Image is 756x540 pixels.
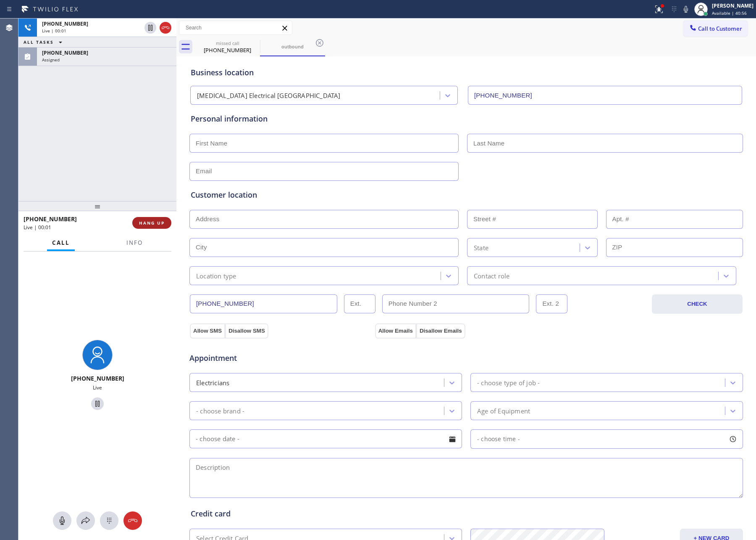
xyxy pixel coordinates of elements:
[47,235,75,251] button: Call
[24,224,51,231] span: Live | 00:01
[139,220,165,226] span: HANG UP
[683,21,748,37] button: Call to Customer
[652,294,743,314] button: CHECK
[477,435,520,443] span: - choose time -
[71,374,124,382] span: [PHONE_NUMBER]
[42,49,88,56] span: [PHONE_NUMBER]
[53,511,71,530] button: Mute
[190,323,225,339] button: Allow SMS
[191,67,742,78] div: Business location
[680,3,692,15] button: Mute
[196,37,259,56] div: (469) 529-0965
[189,210,459,229] input: Address
[196,46,259,54] div: [PHONE_NUMBER]
[18,37,71,47] button: ALL TASKS
[712,10,747,16] span: Available | 40:56
[42,57,60,63] span: Assigned
[132,217,171,229] button: HANG UP
[52,239,70,246] span: Call
[191,189,742,201] div: Customer location
[91,397,104,410] button: Hold Customer
[468,86,742,105] input: Phone Number
[160,22,171,34] button: Hang up
[712,2,753,9] div: [PERSON_NAME]
[93,384,102,391] span: Live
[126,239,143,246] span: Info
[196,271,236,281] div: Location type
[477,378,540,387] div: - choose type of job -
[189,352,373,364] span: Appointment
[189,429,462,448] input: - choose date -
[100,511,118,530] button: Open dialpad
[42,28,66,34] span: Live | 00:01
[536,294,567,313] input: Ext. 2
[24,39,54,45] span: ALL TASKS
[196,378,229,387] div: Electricians
[24,215,77,223] span: [PHONE_NUMBER]
[467,210,598,229] input: Street #
[382,294,530,313] input: Phone Number 2
[467,134,743,153] input: Last Name
[42,20,88,27] span: [PHONE_NUMBER]
[196,40,259,46] div: missed call
[123,511,142,530] button: Hang up
[225,323,268,339] button: Disallow SMS
[196,406,244,416] div: - choose brand -
[698,25,742,32] span: Call to Customer
[121,235,148,251] button: Info
[474,271,509,281] div: Contact role
[477,406,530,416] div: Age of Equipment
[197,91,341,101] div: [MEDICAL_DATA] Electrical [GEOGRAPHIC_DATA]
[261,43,324,50] div: outbound
[474,243,488,252] div: State
[189,134,459,153] input: First Name
[344,294,375,313] input: Ext.
[416,323,465,339] button: Disallow Emails
[189,238,459,257] input: City
[191,113,742,124] div: Personal information
[606,210,743,229] input: Apt. #
[190,294,337,313] input: Phone Number
[189,162,459,181] input: Email
[76,511,95,530] button: Open directory
[191,508,742,519] div: Credit card
[144,22,156,34] button: Hold Customer
[375,323,416,339] button: Allow Emails
[179,21,292,34] input: Search
[606,238,743,257] input: ZIP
